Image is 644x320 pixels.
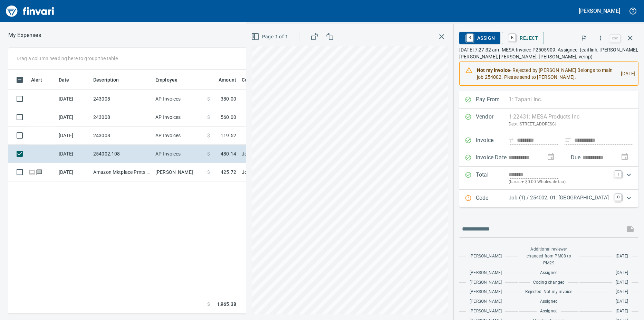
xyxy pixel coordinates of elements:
[616,308,628,315] span: [DATE]
[56,126,90,145] td: [DATE]
[221,95,236,102] span: 380.00
[533,279,565,286] span: Coding changed
[476,194,509,203] p: Code
[155,76,186,84] span: Employee
[242,76,267,84] span: Coding
[153,126,204,145] td: AP Invoices
[153,90,204,108] td: AP Invoices
[155,76,177,84] span: Employee
[221,169,236,176] span: 425.72
[459,46,638,60] p: [DATE] 7:27:32 am. MESA Invoice P2505909. Assignee: (caitlinh, [PERSON_NAME], [PERSON_NAME], [PER...
[509,179,611,186] p: (basis + $0.00 Wholesale tax)
[153,145,204,163] td: AP Invoices
[470,253,502,260] span: [PERSON_NAME]
[579,7,620,15] h5: [PERSON_NAME]
[470,289,502,295] span: [PERSON_NAME]
[615,171,622,178] a: T
[616,279,628,286] span: [DATE]
[90,163,153,181] td: Amazon Mktplace Pmts [DOMAIN_NAME][URL] WA
[221,150,236,157] span: 480.14
[540,270,558,276] span: Assigned
[210,76,236,84] span: Amount
[56,108,90,126] td: [DATE]
[616,298,628,305] span: [DATE]
[93,76,128,84] span: Description
[477,67,510,73] strong: Not my invoice
[459,190,638,207] div: Expand
[31,76,51,84] span: Alert
[90,108,153,126] td: 243008
[252,32,288,41] span: Page 1 of 1
[239,145,412,163] td: Job (1) / 254002. 01: [GEOGRAPHIC_DATA]
[467,34,473,41] a: R
[608,30,638,46] span: Close invoice
[507,32,538,44] span: Reject
[153,108,204,126] td: AP Invoices
[93,76,119,84] span: Description
[616,289,628,295] span: [DATE]
[610,35,620,42] a: esc
[153,163,204,181] td: [PERSON_NAME]
[207,150,210,157] span: $
[470,298,502,305] span: [PERSON_NAME]
[239,163,412,181] td: Job (1) / 243008.: Majestic Industrial / 9482. .: Sack and Patch Tilt Panels / 5: Other
[540,308,558,315] span: Assigned
[56,163,90,181] td: [DATE]
[8,31,41,39] p: My Expenses
[217,301,236,308] span: 1,965.38
[221,132,236,139] span: 119.52
[28,170,36,174] span: Online transaction
[459,32,500,44] button: RAssign
[56,145,90,163] td: [DATE]
[459,167,638,190] div: Expand
[577,6,622,16] button: [PERSON_NAME]
[36,170,43,174] span: Has messages
[622,221,638,237] span: This records your message into the invoice and notifies anyone mentioned
[250,30,291,43] button: Page 1 of 1
[615,194,622,201] a: C
[207,301,210,308] span: $
[470,308,502,315] span: [PERSON_NAME]
[221,114,236,121] span: 560.00
[509,34,516,41] a: R
[242,76,258,84] span: Coding
[470,279,502,286] span: [PERSON_NAME]
[470,270,502,276] span: [PERSON_NAME]
[576,30,592,46] button: Flag
[476,171,509,186] p: Total
[31,76,42,84] span: Alert
[56,90,90,108] td: [DATE]
[207,169,210,176] span: $
[4,3,56,19] img: Finvari
[502,32,544,44] button: RReject
[525,289,572,295] span: Rejected: Not my invoice
[523,246,575,267] span: Additional reviewer changed from PM08 to PM29
[509,194,611,202] p: Job (1) / 254002. 01: [GEOGRAPHIC_DATA]
[593,30,608,46] button: More
[219,76,236,84] span: Amount
[8,31,41,39] nav: breadcrumb
[477,64,615,83] div: - Rejected by [PERSON_NAME] Belongs to main job 254002. Please send to [PERSON_NAME].
[207,132,210,139] span: $
[616,270,628,276] span: [DATE]
[615,64,635,83] div: [DATE]
[90,90,153,108] td: 243008
[90,145,153,163] td: 254002.108
[465,32,495,44] span: Assign
[616,253,628,260] span: [DATE]
[59,76,78,84] span: Date
[207,95,210,102] span: $
[207,114,210,121] span: $
[90,126,153,145] td: 243008
[59,76,69,84] span: Date
[17,55,118,62] p: Drag a column heading here to group the table
[540,298,558,305] span: Assigned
